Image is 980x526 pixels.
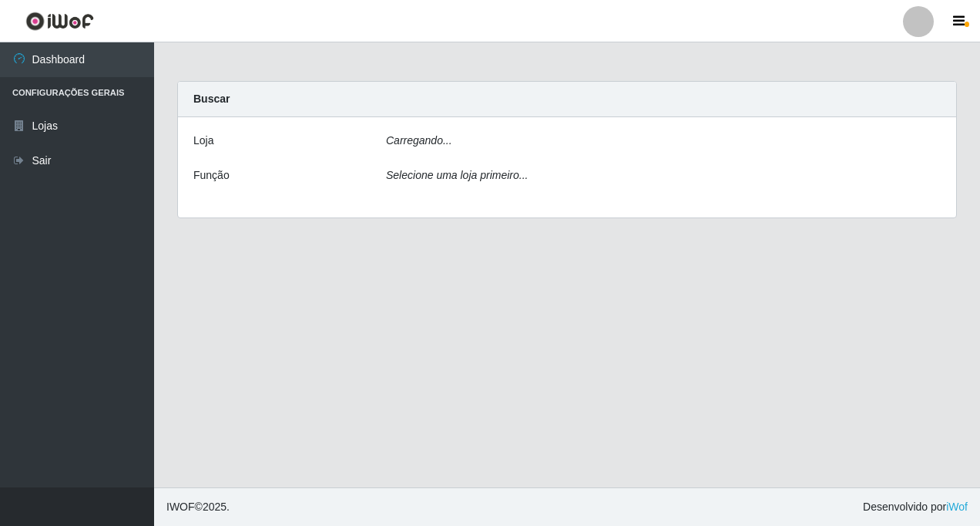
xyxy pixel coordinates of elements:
[166,501,195,513] span: IWOF
[946,501,968,513] a: iWof
[193,93,230,105] strong: Buscar
[386,134,452,147] i: Carregando...
[863,499,968,515] span: Desenvolvido por
[25,12,94,31] img: CoreUI Logo
[193,133,213,149] label: Loja
[386,169,528,181] i: Selecione uma loja primeiro...
[193,167,230,184] label: Função
[166,499,230,515] span: © 2025 .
